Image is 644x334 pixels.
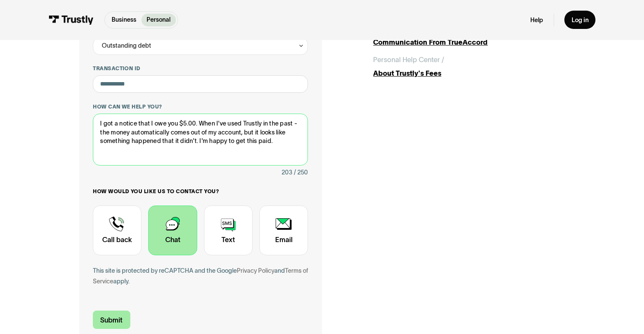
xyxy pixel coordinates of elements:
a: Terms of Service [93,267,308,284]
p: Business [112,15,136,24]
div: Communication From TrueAccord [373,37,565,47]
a: Personal [141,14,175,26]
a: Personal Help Center /About Trustly's Fees [373,54,565,79]
div: 203 [282,167,292,177]
img: Trustly Logo [49,15,94,25]
div: About Trustly's Fees [373,68,565,78]
label: How can we help you? [93,103,308,110]
div: Outstanding debt [102,40,151,51]
a: Business [106,14,141,26]
div: Personal Help Center / [373,54,444,65]
div: / 250 [294,167,308,177]
a: Log in [564,11,595,29]
a: Privacy Policy [237,267,274,274]
div: Log in [572,16,589,24]
p: Personal [147,15,170,24]
a: Help [530,16,543,24]
label: Transaction ID [93,65,308,72]
div: Outstanding debt [93,37,308,55]
input: Submit [93,311,130,329]
label: How would you like us to contact you? [93,188,308,195]
div: This site is protected by reCAPTCHA and the Google and apply. [93,265,308,286]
